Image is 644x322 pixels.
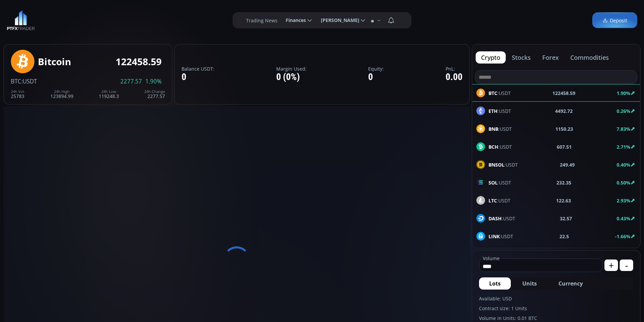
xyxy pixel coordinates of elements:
b: LTC [488,197,497,204]
span: Deposit [602,17,627,24]
span: :USDT [488,107,511,115]
span: :USDT [488,197,510,204]
b: 7.83% [617,126,630,132]
b: DASH [488,215,502,222]
label: Volume in Units: 0.01 BTC [479,315,633,322]
b: 32.57 [560,215,572,222]
a: Deposit [592,13,637,28]
div: 2277.57 [144,90,165,99]
div: 0 (0%) [276,72,307,82]
div: Bitcoin [38,56,71,67]
b: 2.71% [617,144,630,150]
b: BNSOL [488,162,504,168]
b: 1150.23 [555,125,573,132]
b: 122.63 [556,197,571,204]
b: 0.50% [617,179,630,186]
button: Currency [548,277,593,290]
b: 0.43% [617,215,630,222]
img: LOGO [7,10,35,30]
span: :USDT [488,215,515,222]
div: 0 [368,72,384,82]
div: 24h High [50,90,73,94]
div: 24h Vol. [11,90,25,94]
b: 0.26% [617,108,630,114]
button: + [604,259,618,271]
label: Balance USDT: [182,66,214,71]
div: 24h Change [144,90,165,94]
b: SOL [488,179,498,186]
label: PnL: [446,66,462,71]
div: 0.00 [446,72,462,82]
div: 119248.3 [99,90,119,99]
div: 122458.59 [116,56,162,67]
button: commodities [565,51,614,64]
span: :USDT [21,77,37,85]
div: 24h Low [99,90,119,94]
button: Lots [479,277,511,290]
span: [PERSON_NAME] [316,14,359,27]
span: BTC [11,77,21,85]
label: Equity: [368,66,384,71]
span: :USDT [488,233,513,240]
b: LINK [488,233,500,240]
span: Units [522,279,537,288]
span: :USDT [488,179,511,186]
button: - [620,259,633,271]
b: BNB [488,126,498,132]
b: 2.93% [617,197,630,204]
div: 25783 [11,90,25,99]
b: BCH [488,144,498,150]
b: ETH [488,108,498,114]
span: :USDT [488,161,518,168]
span: :USDT [488,143,512,150]
b: 232.35 [556,179,571,186]
span: Lots [489,279,501,288]
label: Margin Used: [276,66,307,71]
b: 0.40% [617,162,630,168]
label: Available: USD [479,295,633,302]
div: 123894.99 [50,90,73,99]
b: -1.66% [615,233,630,240]
label: Contract size: 1 Units [479,305,633,312]
label: Trading News [246,17,278,24]
button: forex [537,51,564,64]
span: 1.90% [145,78,162,84]
span: Currency [558,279,583,288]
button: Units [512,277,547,290]
b: 607.51 [557,143,572,150]
b: 4492.72 [555,107,573,115]
div: 0 [182,72,214,82]
button: crypto [476,51,506,64]
b: 249.49 [560,161,575,168]
span: :USDT [488,125,512,132]
span: 2277.57 [120,78,142,84]
b: 22.5 [559,233,569,240]
span: Finances [281,14,306,27]
button: stocks [506,51,536,64]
